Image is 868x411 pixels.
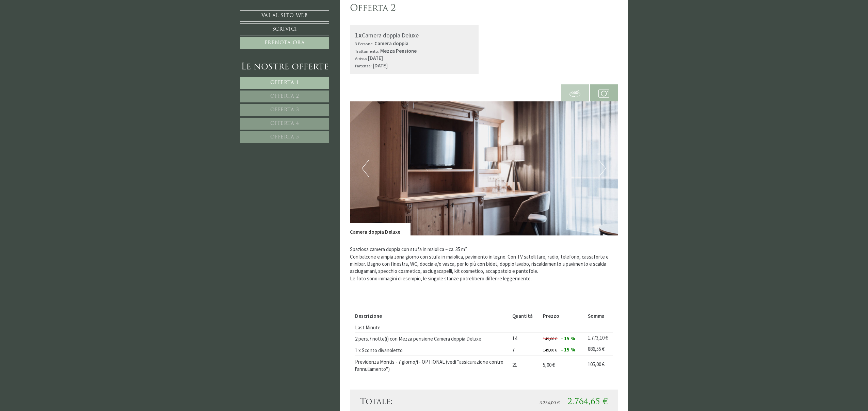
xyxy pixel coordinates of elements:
[355,321,510,333] td: Last Minute
[231,179,269,191] button: Invia
[540,401,560,405] span: 3.234,00 €
[350,2,396,15] div: Offerta 2
[355,55,367,61] small: Arrivo:
[543,336,557,341] span: 149,00 €
[355,332,510,344] td: 2 pers.7 notte(i) con Mezza pensione Camera doppia Deluxe
[240,10,329,22] a: Vai al sito web
[561,335,575,342] span: - 15 %
[362,160,369,177] button: Previous
[355,31,362,39] b: 1x
[350,246,618,282] p: Spaziosa camera doppia con stufa in maiolica ~ ca. 35 m² Con balcone e ampia zona giorno con stuf...
[355,63,372,68] small: Partenza:
[240,37,329,49] a: Prenota ora
[510,356,540,374] td: 21
[10,19,90,24] div: Montis – Active Nature Spa
[373,62,388,69] b: [DATE]
[380,48,417,54] b: Mezza Pensione
[585,332,613,344] td: 1.773,10 €
[270,135,299,140] span: Offerta 5
[270,121,299,126] span: Offerta 4
[121,5,147,16] div: giovedì
[567,398,608,406] span: 2.764,65 €
[510,311,540,321] th: Quantità
[585,344,613,356] td: 886,55 €
[599,160,606,177] button: Next
[561,346,575,353] span: - 15 %
[355,311,510,321] th: Descrizione
[585,356,613,374] td: 105,00 €
[355,396,484,408] div: Totale:
[543,347,557,352] span: 149,00 €
[355,48,379,54] small: Trattamento:
[585,311,613,321] th: Somma
[598,88,609,99] img: camera.svg
[355,356,510,374] td: Previdenza Montis - 7 giorno/i - OPTIONAL (vedi "assicurazione contro l'annullamento")
[240,61,329,73] div: Le nostre offerte
[374,40,408,47] b: Camera doppia
[270,108,299,113] span: Offerta 3
[270,80,299,85] span: Offerta 1
[540,311,585,321] th: Prezzo
[355,41,373,46] small: 3 Persone:
[5,18,94,37] div: Buon giorno, come possiamo aiutarla?
[350,101,618,235] img: image
[510,332,540,344] td: 14
[569,88,580,99] img: 360-grad.svg
[270,94,299,99] span: Offerta 2
[510,344,540,356] td: 7
[240,23,329,35] a: Scrivici
[355,344,510,356] td: 1 x Sconto divanoletto
[543,362,555,368] span: 5,00 €
[350,223,411,235] div: Camera doppia Deluxe
[10,32,90,36] small: 18:49
[355,30,474,40] div: Camera doppia Deluxe
[368,55,383,61] b: [DATE]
